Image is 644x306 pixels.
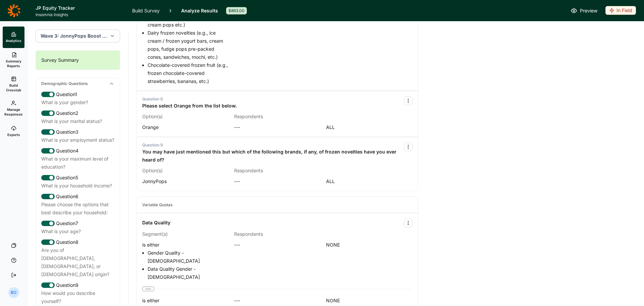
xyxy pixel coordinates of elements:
div: Please select Orange from the list below. [142,102,237,110]
div: $863.00 [226,7,247,14]
a: Summary Reports [3,48,24,72]
div: Respondents [234,167,321,175]
a: Exports [3,121,24,142]
a: Build Crosstab [3,72,24,96]
button: Wave 3: JonnyPops Boost - Wave 3 [36,30,120,42]
span: Orange [142,124,159,130]
div: --- [234,123,321,131]
li: Data Quality Gender - [DEMOGRAPHIC_DATA] [148,265,229,281]
div: Question 9 [142,142,398,148]
div: Respondents [234,230,321,238]
div: --- [234,177,321,185]
div: Survey Summary [36,51,120,70]
div: How would you describe yourself? [41,289,114,305]
div: What is your employment status? [41,136,114,144]
span: ALL [326,177,413,185]
span: Wave 3: JonnyPops Boost - Wave 3 [41,33,107,39]
div: Respondents [234,113,321,121]
button: Quota Options [404,219,413,227]
div: is either [142,241,229,281]
div: Question 8 [41,238,114,246]
div: Question 7 [41,219,114,227]
button: In Field [605,6,636,15]
div: Question 1 [41,90,114,98]
div: What is your maximum level of education? [41,155,114,171]
span: ALL [326,123,413,131]
div: --- [234,241,321,281]
span: Exports [7,132,20,137]
div: Data Quality [142,219,170,227]
div: Question 9 [41,281,114,289]
a: Manage Responses [3,96,24,121]
div: Please choose the options that best describe your household: [41,201,114,217]
div: BO [8,287,19,298]
div: What is your marital status? [41,117,114,125]
span: Preview [580,7,597,15]
div: Question 6 [41,192,114,201]
div: Question 6 [142,96,237,102]
span: Insomnia Insights [36,12,124,17]
span: Analytics [6,38,21,43]
div: In Field [605,6,636,15]
a: Preview [571,7,597,15]
div: Variable Quotas [142,202,173,208]
h1: JP Equity Tracker [36,4,124,12]
span: Build Crosstab [5,83,22,92]
span: JonnyPops [142,178,167,184]
li: Gender Quality - [DEMOGRAPHIC_DATA] [148,249,229,265]
li: Chocolate-covered frozen fruit (e.g., frozen chocolate-covered strawberries, bananas, etc.) [148,61,229,85]
div: What is your gender? [41,98,114,106]
div: Question 4 [41,147,114,155]
div: Question 3 [41,128,114,136]
div: What is your age? [41,227,114,235]
span: Manage Responses [4,107,23,117]
div: Question 2 [41,109,114,117]
span: Summary Reports [5,59,22,68]
a: Analytics [3,27,24,48]
span: NONE [326,241,413,281]
div: Segment(s) [142,230,229,238]
div: Option(s) [142,167,229,175]
div: Demographic Questions [36,78,120,89]
span: and [142,287,154,291]
div: What is your household income? [41,182,114,190]
button: Quota Options [404,96,413,105]
li: Dairy frozen novelties (e.g., ice cream / frozen yogurt bars, cream pops, fudge pops pre-packed c... [148,29,229,61]
div: Option(s) [142,113,229,121]
div: Question 5 [41,174,114,182]
button: Quota Options [404,142,413,151]
div: Are you of [DEMOGRAPHIC_DATA], [DEMOGRAPHIC_DATA], or [DEMOGRAPHIC_DATA] origin? [41,246,114,278]
div: You may have just mentioned this but which of the following brands, if any, of frozen novelties h... [142,148,398,164]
